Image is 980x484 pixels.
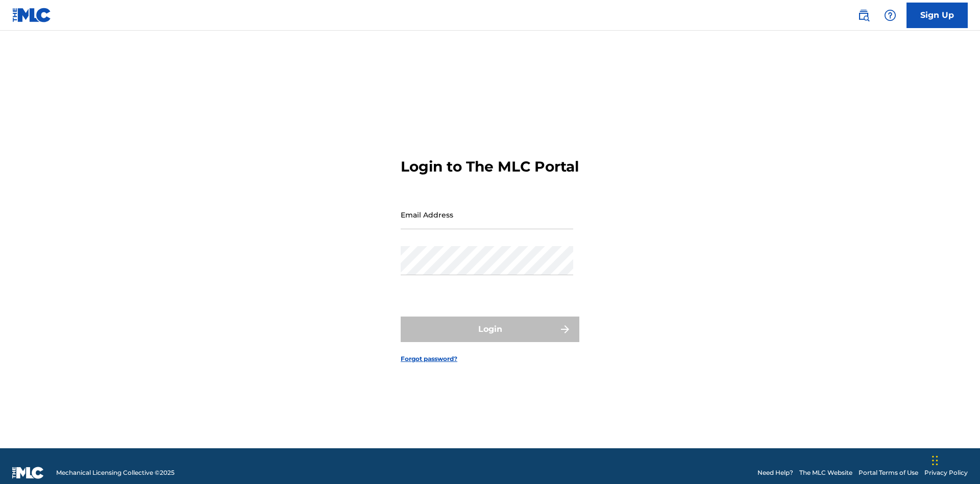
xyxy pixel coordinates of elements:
img: logo [12,467,44,479]
a: Privacy Policy [924,468,968,477]
a: The MLC Website [799,468,852,477]
div: Help [880,5,900,26]
div: Drag [932,445,938,476]
a: Need Help? [757,468,793,477]
a: Sign Up [906,3,968,28]
iframe: Chat Widget [929,435,980,484]
a: Portal Terms of Use [859,468,918,477]
img: search [857,9,870,21]
img: MLC Logo [12,8,52,22]
img: help [884,9,896,21]
span: Mechanical Licensing Collective © 2025 [56,468,175,477]
a: Public Search [853,5,874,26]
h3: Login to The MLC Portal [401,158,579,176]
a: Forgot password? [401,354,457,364]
